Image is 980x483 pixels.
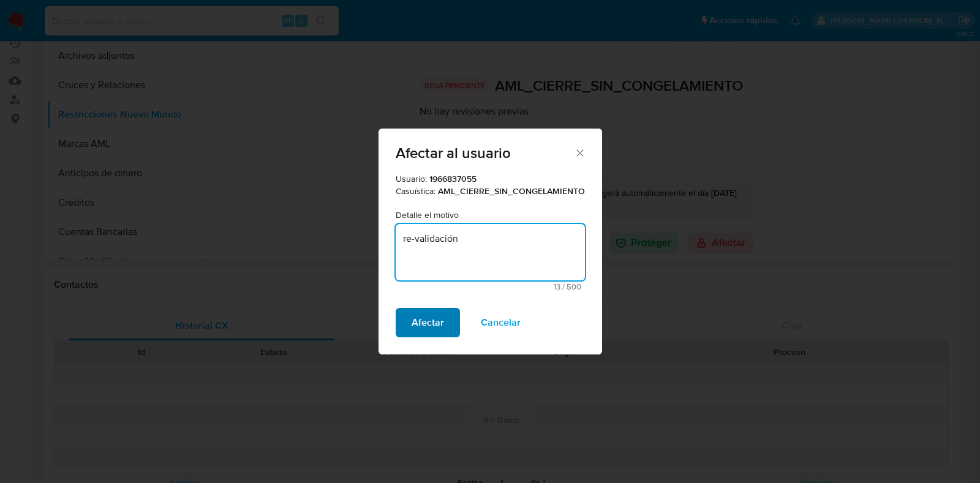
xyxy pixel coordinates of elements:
span: Máximo 500 caracteres [399,283,581,291]
p: Detalle el motivo [396,209,585,222]
button: Afectar [396,308,460,337]
strong: AML_CIERRE_SIN_CONGELAMIENTO [438,185,585,197]
p: Usuario: [396,173,585,185]
strong: 1966837055 [429,173,477,185]
button: Cerrar [574,147,585,158]
span: Cancelar [481,309,521,336]
button: Cancelar [465,308,537,337]
textarea: Motivo [396,224,585,280]
p: Casuística: [396,185,585,198]
span: Afectar [412,309,444,336]
span: Afectar al usuario [396,146,575,160]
